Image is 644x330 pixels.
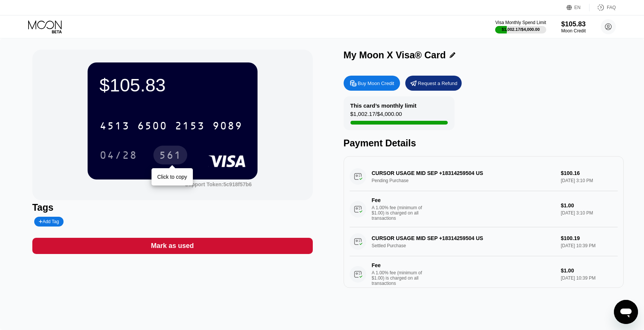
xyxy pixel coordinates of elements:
[137,121,167,133] div: 6500
[32,202,313,213] div: Tags
[567,4,589,11] div: EN
[344,76,400,91] div: Buy Moon Credit
[589,4,616,11] div: FAQ
[350,102,417,109] div: This card’s monthly limit
[153,146,187,164] div: 561
[495,20,546,33] div: Visa Monthly Spend Limit$1,002.17/$4,000.00
[350,256,618,292] div: FeeA 1.00% fee (minimum of $1.00) is charged on all transactions$1.00[DATE] 10:39 PM
[100,121,130,133] div: 4513
[94,146,143,164] div: 04/28
[372,197,424,203] div: Fee
[405,76,462,91] div: Request a Refund
[350,191,618,227] div: FeeA 1.00% fee (minimum of $1.00) is charged on all transactions$1.00[DATE] 3:10 PM
[350,111,402,121] div: $1,002.17 / $4,000.00
[561,202,618,208] div: $1.00
[561,268,618,274] div: $1.00
[39,219,59,224] div: Add Tag
[358,80,394,87] div: Buy Moon Credit
[100,150,137,162] div: 04/28
[157,174,187,180] div: Click to copy
[34,217,64,227] div: Add Tag
[561,20,586,28] div: $105.83
[372,262,424,268] div: Fee
[185,181,252,187] div: Support Token: 5c918f57b6
[372,270,428,286] div: A 1.00% fee (minimum of $1.00) is charged on all transactions
[95,116,247,135] div: 4513650021539089
[175,121,205,133] div: 2153
[151,242,194,250] div: Mark as used
[185,181,252,187] div: Support Token:5c918f57b6
[212,121,242,133] div: 9089
[32,238,313,254] div: Mark as used
[561,275,618,281] div: [DATE] 10:39 PM
[607,5,616,10] div: FAQ
[372,205,428,221] div: A 1.00% fee (minimum of $1.00) is charged on all transactions
[502,27,540,32] div: $1,002.17 / $4,000.00
[344,50,446,61] div: My Moon X Visa® Card
[418,80,458,87] div: Request a Refund
[561,210,618,216] div: [DATE] 3:10 PM
[574,5,581,10] div: EN
[561,28,586,33] div: Moon Credit
[100,75,245,96] div: $105.83
[561,20,586,33] div: $105.83Moon Credit
[344,138,624,149] div: Payment Details
[495,20,546,25] div: Visa Monthly Spend Limit
[614,300,638,324] iframe: Кнопка запуска окна обмена сообщениями
[159,150,182,162] div: 561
